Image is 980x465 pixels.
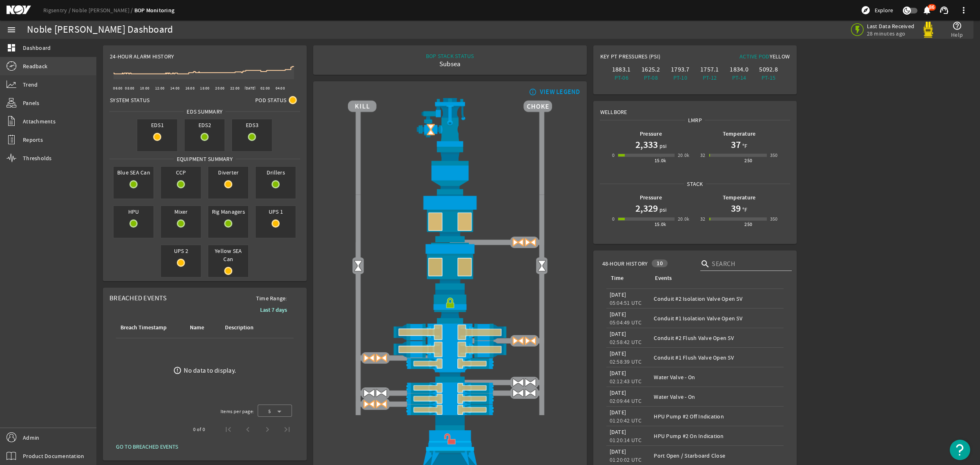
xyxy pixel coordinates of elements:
[610,456,642,463] legacy-datetime-component: 01:20:02 UTC
[512,335,524,347] img: ValveOpenBlock.png
[225,323,254,332] div: Description
[667,65,693,74] div: 1793.7
[110,52,174,60] span: 24-Hour Alarm History
[7,43,16,53] mat-icon: dashboard
[739,53,770,60] span: Active Pod
[610,311,626,318] legacy-datetime-component: [DATE]
[230,86,240,91] text: 22:00
[654,412,780,420] div: HPU Pump #2 Off Indication
[731,138,741,151] h1: 37
[731,202,741,215] h1: 39
[610,409,626,416] legacy-datetime-component: [DATE]
[155,86,165,91] text: 12:00
[512,387,524,399] img: ValveOpen.png
[755,74,782,82] div: PT-15
[920,22,936,38] img: Yellowpod.svg
[23,136,43,144] span: Reports
[608,65,635,74] div: 1883.1
[375,387,388,399] img: ValveOpen.png
[23,99,40,107] span: Panels
[950,440,970,460] button: Open Resource Center
[200,86,209,91] text: 18:00
[512,236,524,248] img: ValveOpenBlock.png
[23,117,56,125] span: Attachments
[348,341,552,358] img: ShearRamOpenBlock.png
[655,274,672,283] div: Events
[678,151,690,159] div: 20.0k
[610,428,626,436] legacy-datetime-component: [DATE]
[524,236,537,248] img: ValveOpenBlock.png
[611,274,624,283] div: Time
[23,44,51,52] span: Dashboard
[640,130,662,138] b: Pressure
[249,294,294,302] span: Time Range:
[667,74,693,82] div: PT-10
[594,101,797,116] div: Wellbore
[652,259,668,267] div: 10
[232,119,272,131] span: EDS3
[348,393,552,404] img: PipeRamOpenBlock.png
[610,350,626,357] legacy-datetime-component: [DATE]
[610,378,642,385] legacy-datetime-component: 02:12:43 UTC
[254,302,294,317] button: Last 7 days
[524,376,537,389] img: ValveOpen.png
[116,443,178,451] span: GO TO BREACHED EVENTS
[610,369,626,377] legacy-datetime-component: [DATE]
[700,151,706,159] div: 32
[654,373,780,381] div: Water Valve - On
[224,323,265,332] div: Description
[256,167,296,178] span: Drillers
[161,167,201,178] span: CCP
[170,86,180,91] text: 14:00
[610,274,644,283] div: Time
[770,53,790,60] span: Yellow
[685,116,705,124] span: LMRP
[638,65,664,74] div: 1625.2
[741,142,748,150] span: °F
[741,206,748,214] span: °F
[640,194,662,201] b: Pressure
[348,404,552,415] img: PipeRamOpenBlock.png
[857,4,896,17] button: Explore
[635,138,658,151] h1: 2,333
[43,7,72,14] a: Rigsentry
[161,206,201,217] span: Mixer
[348,382,552,393] img: PipeRamOpenBlock.png
[600,52,695,64] div: Key PT Pressures (PSI)
[655,156,666,165] div: 15.0k
[375,352,388,364] img: ValveOpenBlock.png
[612,151,615,159] div: 0
[608,74,635,82] div: PT-06
[134,7,175,14] a: BOP Monitoring
[110,96,149,104] span: System Status
[654,314,780,322] div: Conduit #1 Isolation Valve Open SV
[654,452,780,460] div: Port Open / Starboard Close
[27,26,173,34] div: Noble [PERSON_NAME] Dashboard
[726,74,752,82] div: PT-14
[363,398,375,410] img: ValveOpenBlock.png
[512,376,524,389] img: ValveOpen.png
[536,259,548,272] img: Valve2Open.png
[348,358,552,369] img: PipeRamOpenBlock.png
[875,6,893,14] span: Explore
[610,358,642,365] legacy-datetime-component: 02:58:39 UTC
[726,65,752,74] div: 1834.0
[654,274,777,283] div: Events
[684,180,706,188] span: Stack
[23,434,39,442] span: Admin
[540,88,580,96] div: VIEW LEGEND
[348,194,552,242] img: UpperAnnularOpenBlock.png
[220,407,254,416] div: Items per page:
[363,387,375,399] img: ValveOpen.png
[190,323,204,332] div: Name
[654,393,780,401] div: Water Valve - On
[363,352,375,364] img: ValveOpenBlock.png
[939,5,949,15] mat-icon: support_agent
[137,119,177,131] span: EDS1
[375,398,388,410] img: ValveOpenBlock.png
[697,65,723,74] div: 1757.1
[678,215,690,223] div: 20.0k
[193,425,205,434] div: 0 of 0
[208,206,248,217] span: Rig Managers
[697,74,723,82] div: PT-12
